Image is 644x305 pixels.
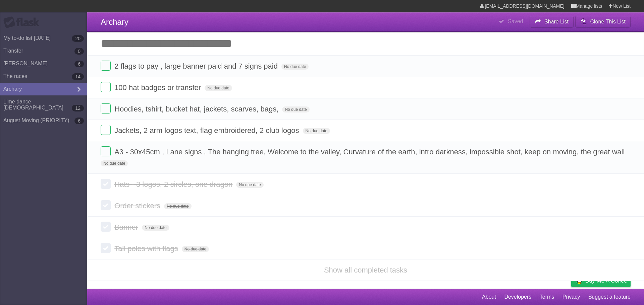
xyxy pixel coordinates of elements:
span: No due date [303,128,330,134]
span: Archary [101,17,128,26]
label: Done [101,222,111,232]
span: No due date [281,64,309,70]
b: 14 [72,73,84,80]
b: 12 [72,105,84,111]
span: Buy me a coffee [585,275,627,287]
label: Done [101,82,111,92]
span: No due date [101,160,128,166]
span: Banner [114,223,140,231]
span: No due date [142,225,169,231]
span: No due date [164,203,191,209]
span: No due date [236,182,263,188]
b: Saved [508,18,523,24]
div: Flask [3,16,44,28]
span: Tall poles with flags [114,244,180,253]
a: Developers [504,291,531,303]
span: 2 flags to pay , large banner paid and 7 signs paid [114,62,279,70]
span: No due date [282,106,309,112]
span: No due date [205,85,232,91]
button: Clone This List [575,16,631,28]
b: 6 [74,61,84,67]
a: Privacy [562,291,580,303]
a: About [482,291,496,303]
b: Clone This List [590,19,626,24]
label: Done [101,179,111,189]
span: Hoodies, tshirt, bucket hat, jackets, scarves, bags, [114,105,280,113]
b: 0 [74,48,84,55]
button: Share List [530,16,574,28]
a: Suggest a feature [588,291,631,303]
span: No due date [182,246,209,252]
span: 100 hat badges or transfer [114,83,203,92]
label: Done [101,146,111,156]
label: Done [101,243,111,253]
label: Done [101,103,111,113]
label: Done [101,61,111,71]
span: Order stickers [114,202,162,210]
span: Hats - 3 logos, 2 circles, one dragon [114,180,234,188]
label: Done [101,125,111,135]
a: Show all completed tasks [324,266,407,274]
a: Terms [540,291,554,303]
span: A3 - 30x45cm , Lane signs , The hanging tree, Welcome to the valley, Curvature of the earth, intr... [114,148,626,156]
b: Share List [544,19,569,24]
span: Jackets, 2 arm logos text, flag embroidered, 2 club logos [114,126,301,135]
b: 20 [72,35,84,42]
b: 6 [74,118,84,124]
label: Done [101,200,111,210]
